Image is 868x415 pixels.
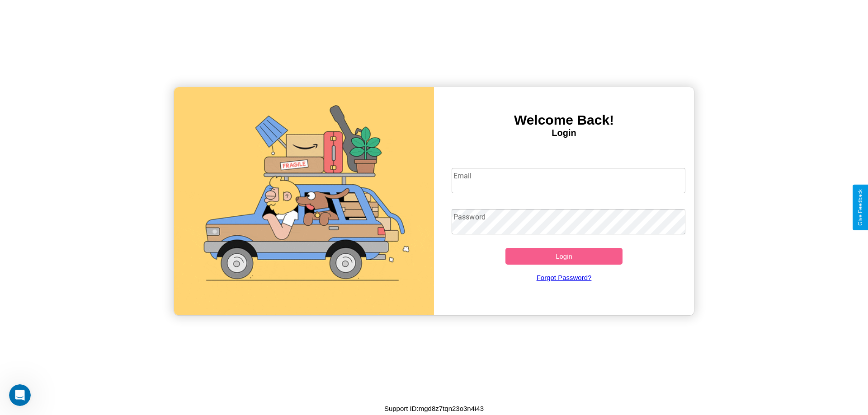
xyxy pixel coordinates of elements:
button: Login [505,248,623,265]
div: Give Feedback [857,189,863,226]
img: gif [174,87,434,315]
p: Support ID: mgd8z7tqn23o3n4i43 [384,402,484,415]
h4: Login [434,128,694,138]
h3: Welcome Back! [434,112,694,128]
iframe: Intercom live chat [9,384,31,406]
a: Forgot Password? [447,265,681,290]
